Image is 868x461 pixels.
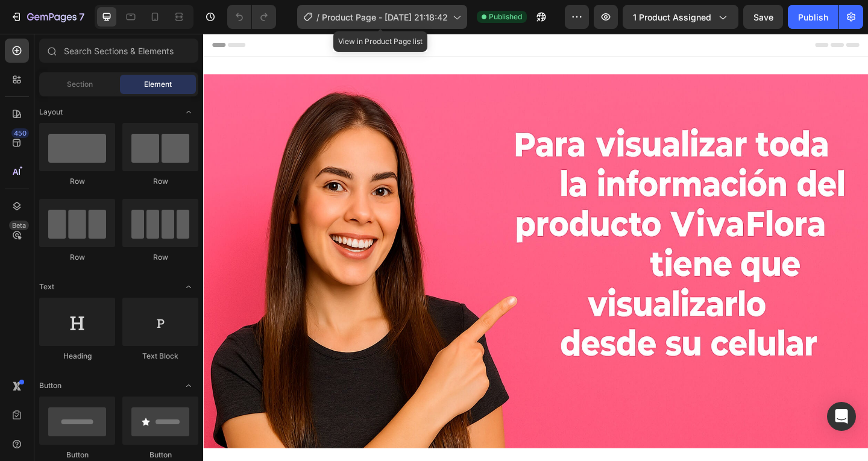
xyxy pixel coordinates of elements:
div: Undo/Redo [227,5,276,29]
button: Save [743,5,783,29]
div: Button [122,450,198,460]
button: 7 [5,5,90,29]
div: Beta [9,221,29,230]
div: Heading [39,351,115,362]
span: 1 product assigned [633,11,711,24]
div: Row [39,252,115,263]
span: / [316,11,319,24]
span: Button [39,380,61,391]
div: Publish [798,11,828,24]
span: Text [39,281,54,292]
span: Section [67,79,93,90]
div: Row [122,252,198,263]
div: 450 [11,128,29,138]
span: Published [489,11,522,22]
span: Save [753,12,773,22]
div: Button [39,450,115,460]
p: 7 [79,10,84,24]
input: Search Sections & Elements [39,39,198,63]
span: Element [144,79,172,90]
span: Toggle open [179,102,198,122]
button: 1 product assigned [623,5,738,29]
span: Toggle open [179,376,198,395]
button: Publish [788,5,838,29]
div: Open Intercom Messenger [827,402,856,431]
div: Text Block [122,351,198,362]
span: Toggle open [179,277,198,296]
iframe: Design area [203,34,868,461]
div: Row [39,176,115,187]
span: Product Page - [DATE] 21:18:42 [322,11,448,24]
div: Row [122,176,198,187]
span: Layout [39,107,63,118]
